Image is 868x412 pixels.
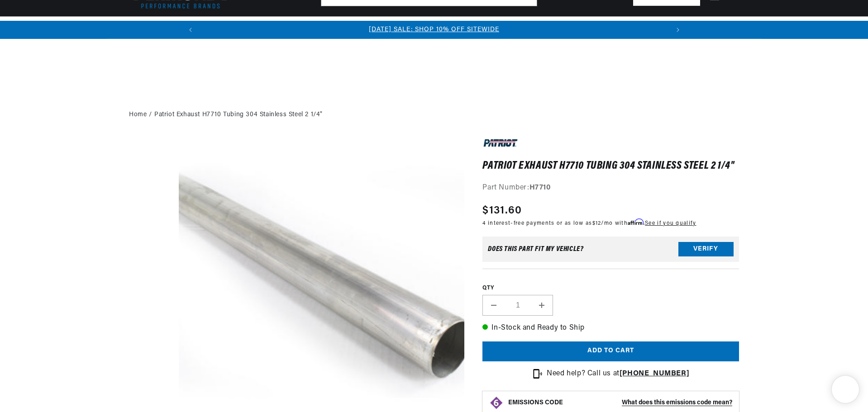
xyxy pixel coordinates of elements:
[154,110,323,120] a: Patriot Exhaust H7710 Tubing 304 Stainless Steel 2 1/4"
[628,218,644,225] span: Affirm
[392,17,444,38] summary: Engine Swaps
[678,242,734,256] button: Verify
[684,17,739,38] summary: Product Support
[202,17,277,38] summary: Coils & Distributors
[508,399,732,407] button: EMISSIONS CODEWhat does this emissions code mean?
[181,21,200,39] button: Translation missing: en.sections.announcements.previous_announcement
[669,21,687,39] button: Translation missing: en.sections.announcements.next_announcement
[620,370,689,377] a: [PHONE_NUMBER]
[482,322,739,334] p: In-Stock and Ready to Ship
[573,17,620,38] summary: Motorcycle
[200,25,669,35] div: 1 of 3
[200,25,669,35] div: Announcement
[482,341,739,362] button: Add to cart
[622,399,732,406] strong: What does this emissions code mean?
[482,219,696,227] p: 4 interest-free payments or as low as /mo with .
[129,17,202,38] summary: Ignition Conversions
[482,182,739,194] div: Part Number:
[277,17,392,38] summary: Headers, Exhausts & Components
[488,246,583,253] div: Does This part fit My vehicle?
[369,26,499,33] a: [DATE] SALE: SHOP 10% OFF SITEWIDE
[592,221,601,226] span: $12
[129,110,739,120] nav: breadcrumbs
[482,161,739,170] h1: Patriot Exhaust H7710 Tubing 304 Stainless Steel 2 1/4"
[510,17,574,38] summary: Spark Plug Wires
[547,368,689,380] p: Need help? Call us at
[444,17,510,38] summary: Battery Products
[482,284,739,292] label: QTY
[508,399,563,406] strong: EMISSIONS CODE
[529,184,551,191] strong: H7710
[482,203,522,219] span: $131.60
[129,110,147,120] a: Home
[106,21,762,39] slideshow-component: Translation missing: en.sections.announcements.announcement_bar
[489,396,504,410] img: Emissions code
[645,221,696,226] a: See if you qualify - Learn more about Affirm Financing (opens in modal)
